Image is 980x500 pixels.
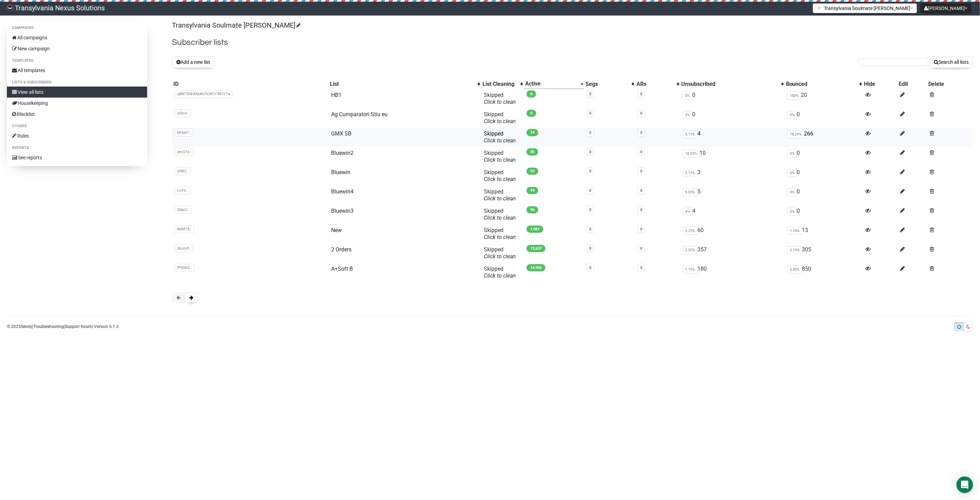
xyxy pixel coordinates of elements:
[640,130,642,135] a: 0
[484,234,516,240] a: Click to clean
[680,108,785,128] td: 0
[680,243,785,263] td: 357
[640,208,642,212] a: 0
[635,79,680,89] th: ARs: No sort applied, activate to apply an ascending sort
[7,24,147,32] li: Campaigns
[636,81,673,88] div: ARs
[173,81,327,88] div: ID
[589,169,591,173] a: 0
[683,130,698,138] span: 5.13%
[7,78,147,87] li: Lists & subscribers
[331,92,341,98] a: HB1
[680,147,785,166] td: 10
[484,246,516,260] span: Skipped
[787,130,804,138] span: 78.24%
[331,169,350,176] a: Bluewin
[527,90,536,98] span: 0
[7,43,147,54] a: New campaign
[640,246,642,251] a: 0
[482,81,517,88] div: List Cleaning
[785,205,863,224] td: 0
[680,205,785,224] td: 4
[585,81,628,88] div: Segs
[785,224,863,243] td: 13
[175,148,194,156] span: qmQTe..
[683,111,693,119] span: 0%
[787,92,801,100] span: 100%
[331,130,351,137] a: GMX SB
[331,266,353,272] a: A+Soft B
[680,224,785,243] td: 60
[683,92,693,100] span: 0%
[484,92,516,105] span: Skipped
[484,272,516,279] a: Click to clean
[527,226,543,233] span: 1,087
[175,244,193,252] span: 08Jm9..
[331,150,354,156] a: Bluewin2
[589,208,591,212] a: 0
[898,79,927,89] th: Edit: No sort applied, sorting is disabled
[785,186,863,205] td: 0
[927,79,973,89] th: Delete: No sort applied, sorting is disabled
[817,5,822,11] img: 1.png
[640,188,642,193] a: 0
[484,214,516,221] a: Click to clean
[331,208,354,214] a: Bluewin3
[175,109,191,117] span: iyQnV..
[525,80,577,87] div: Active
[527,148,538,156] span: 85
[331,246,351,253] a: 2 Orders
[527,206,538,213] span: 96
[527,129,538,136] span: 74
[484,176,516,182] a: Click to clean
[787,266,802,273] span: 5.38%
[584,79,635,89] th: Segs: No sort applied, activate to apply an ascending sort
[929,81,972,88] div: Delete
[175,264,194,272] span: PHDXQ..
[484,99,516,105] a: Click to clean
[683,188,698,196] span: 5.05%
[484,188,516,202] span: Skipped
[172,21,299,29] a: Transylvania Soulmate [PERSON_NAME]
[589,227,591,231] a: 0
[484,150,516,163] span: Skipped
[172,36,973,49] h2: Subscriber lists
[172,79,328,89] th: ID: No sort applied, sorting is disabled
[680,263,785,282] td: 180
[787,227,802,235] span: 1.18%
[484,169,516,182] span: Skipped
[899,81,926,88] div: Edit
[175,225,194,233] span: WlMT8..
[481,79,524,89] th: List Cleaning: No sort applied, activate to apply an ascending sort
[484,111,516,124] span: Skipped
[175,90,233,98] span: q8W759kXAxXh763fEV7M1tTw
[640,150,642,154] a: 0
[7,144,147,152] li: Reports
[787,169,797,177] span: 0%
[785,147,863,166] td: 0
[683,169,698,177] span: 3.13%
[785,263,863,282] td: 850
[7,323,119,330] p: © 2025 | | | Version 6.1.3
[7,32,147,43] a: All campaigns
[484,118,516,124] a: Click to clean
[813,3,917,13] button: Transylvania Soulmate [PERSON_NAME]
[21,324,32,329] a: Sendy
[640,169,642,173] a: 0
[863,79,898,89] th: Hide: No sort applied, sorting is disabled
[683,208,693,216] span: 4%
[7,57,147,65] li: Templates
[65,324,92,329] a: Support forum
[640,266,642,270] a: 0
[328,79,481,89] th: List: No sort applied, activate to apply an ascending sort
[175,167,191,175] span: 6fNEI..
[589,246,591,251] a: 0
[786,81,856,88] div: Bounced
[683,246,698,254] span: 2.55%
[527,168,538,175] span: 93
[484,137,516,144] a: Click to clean
[680,89,785,108] td: 0
[785,243,863,263] td: 305
[683,266,698,273] span: 1.19%
[589,266,591,270] a: 0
